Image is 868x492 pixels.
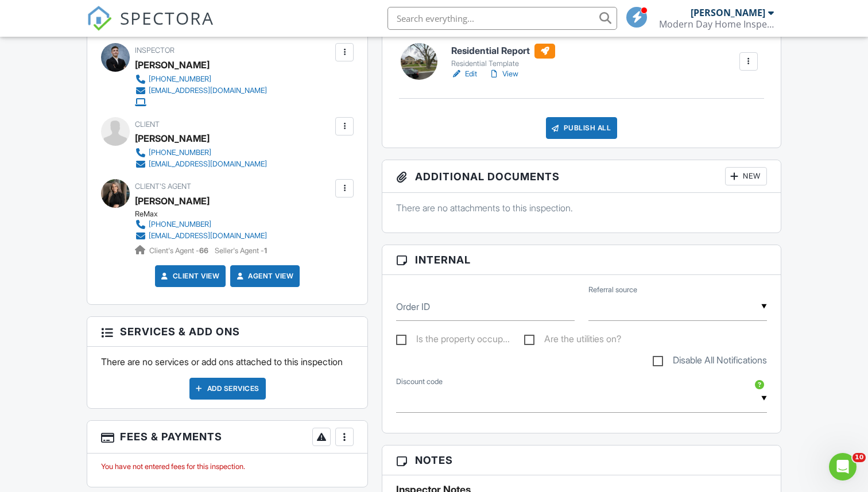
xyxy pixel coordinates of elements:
[135,73,267,85] a: [PHONE_NUMBER]
[135,147,267,158] a: [PHONE_NUMBER]
[264,246,267,255] strong: 1
[451,68,477,80] a: Edit
[149,246,210,255] span: Client's Agent -
[659,18,774,30] div: Modern Day Home Inspections
[546,117,618,139] div: Publish All
[135,56,210,73] div: [PERSON_NAME]
[135,219,267,230] a: [PHONE_NUMBER]
[489,68,518,80] a: View
[396,377,443,387] label: Discount code
[382,445,781,475] h3: Notes
[691,7,765,18] div: [PERSON_NAME]
[149,220,211,229] div: [PHONE_NUMBER]
[451,44,555,69] a: Residential Report Residential Template
[199,246,208,255] strong: 66
[451,44,555,59] h6: Residential Report
[135,46,175,55] span: Inspector
[87,317,367,347] h3: Services & Add ons
[524,334,621,348] label: Are the utilities on?
[189,378,266,400] div: Add Services
[149,231,267,241] div: [EMAIL_ADDRESS][DOMAIN_NAME]
[215,246,267,255] span: Seller's Agent -
[234,270,293,282] a: Agent View
[149,148,211,157] div: [PHONE_NUMBER]
[588,285,637,295] label: Referral source
[135,85,267,96] a: [EMAIL_ADDRESS][DOMAIN_NAME]
[87,347,367,408] div: There are no services or add ons attached to this inspection
[852,453,866,462] span: 10
[149,86,267,95] div: [EMAIL_ADDRESS][DOMAIN_NAME]
[396,300,430,313] label: Order ID
[396,334,510,348] label: Is the property occupied?
[135,120,160,129] span: Client
[135,130,210,147] div: [PERSON_NAME]
[725,167,767,185] div: New
[135,158,267,170] a: [EMAIL_ADDRESS][DOMAIN_NAME]
[387,7,617,30] input: Search everything...
[135,182,191,191] span: Client's Agent
[87,421,367,454] h3: Fees & Payments
[451,59,555,68] div: Residential Template
[135,210,276,219] div: ReMax
[101,462,354,471] div: You have not entered fees for this inspection.
[87,16,214,40] a: SPECTORA
[135,230,267,242] a: [EMAIL_ADDRESS][DOMAIN_NAME]
[653,355,767,369] label: Disable All Notifications
[382,245,781,275] h3: Internal
[120,6,214,30] span: SPECTORA
[87,6,112,31] img: The Best Home Inspection Software - Spectora
[382,160,781,193] h3: Additional Documents
[829,453,857,481] iframe: Intercom live chat
[149,160,267,169] div: [EMAIL_ADDRESS][DOMAIN_NAME]
[149,75,211,84] div: [PHONE_NUMBER]
[159,270,220,282] a: Client View
[135,192,210,210] a: [PERSON_NAME]
[396,202,767,214] p: There are no attachments to this inspection.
